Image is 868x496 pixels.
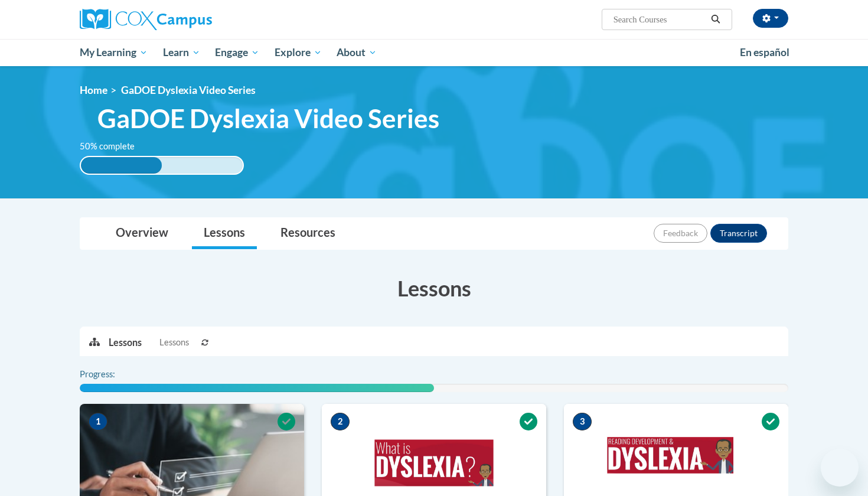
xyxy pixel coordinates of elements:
[753,9,788,28] button: Account Settings
[331,413,350,430] span: 2
[80,368,148,381] label: Progress:
[269,218,347,249] a: Resources
[89,413,107,430] span: 1
[80,45,148,60] span: My Learning
[821,449,859,487] iframe: Button to launch messaging window
[121,84,256,96] span: GaDOE Dyslexia Video Series
[155,39,208,66] a: Learn
[62,39,806,66] div: Main menu
[80,9,212,30] img: Cox Campus
[97,103,439,134] span: GaDOE Dyslexia Video Series
[707,12,725,27] button: Search
[215,45,259,60] span: Engage
[80,9,304,30] a: Cox Campus
[104,218,180,249] a: Overview
[109,336,142,349] p: Lessons
[573,413,592,430] span: 3
[337,45,377,60] span: About
[654,224,707,243] button: Feedback
[732,40,797,65] a: En español
[192,218,257,249] a: Lessons
[329,39,385,66] a: About
[710,224,767,243] button: Transcript
[267,39,329,66] a: Explore
[159,336,189,349] span: Lessons
[72,39,155,66] a: My Learning
[207,39,267,66] a: Engage
[80,84,107,96] a: Home
[740,46,789,58] span: En español
[163,45,200,60] span: Learn
[275,45,322,60] span: Explore
[80,140,148,153] label: 50% complete
[612,12,707,27] input: Search Courses
[80,273,788,303] h3: Lessons
[81,157,162,174] div: 50% complete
